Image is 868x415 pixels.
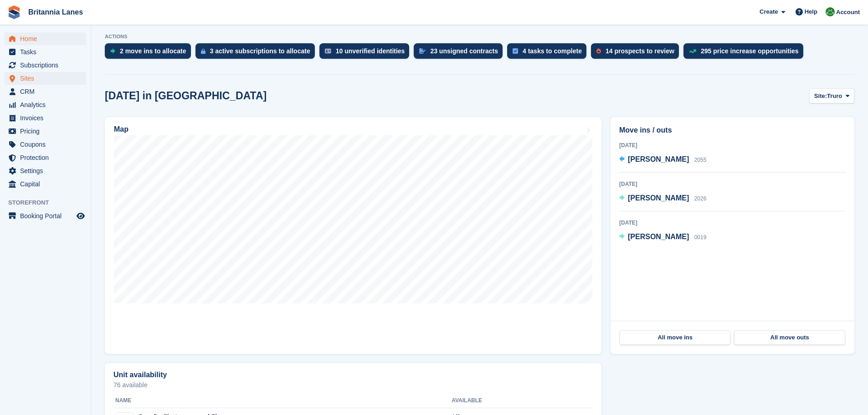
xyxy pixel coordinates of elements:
[201,48,205,54] img: active_subscription_to_allocate_icon-d502201f5373d7db506a760aba3b589e785aa758c864c3986d89f69b8ff3...
[105,34,854,40] p: ACTIONS
[452,394,539,408] th: Available
[606,47,674,55] div: 14 prospects to review
[596,48,601,54] img: prospect-51fa495bee0391a8d652442698ab0144808aea92771e9ea1ae160a38d050c398.svg
[689,49,696,53] img: price_increase_opportunities-93ffe204e8149a01c8c9dc8f82e8f89637d9d84a8eef4429ea346261dce0b2c0.svg
[619,141,846,149] div: [DATE]
[809,88,854,103] button: Site: Truro
[336,47,405,55] div: 10 unverified identities
[5,98,86,111] a: menu
[20,46,75,58] span: Tasks
[513,48,518,54] img: task-75834270c22a3079a89374b754ae025e5fb1db73e45f91037f5363f120a921f8.svg
[5,125,86,138] a: menu
[591,43,683,63] a: 14 prospects to review
[113,382,593,388] p: 76 available
[20,210,75,222] span: Booking Portal
[619,125,846,136] h2: Move ins / outs
[20,59,75,72] span: Subscriptions
[25,5,87,20] a: Britannia Lanes
[826,7,835,16] img: Matt Lane
[827,92,842,101] span: Truro
[619,193,706,205] a: [PERSON_NAME] 2026
[619,180,846,188] div: [DATE]
[20,72,75,85] span: Sites
[113,371,167,379] h2: Unit availability
[20,32,75,45] span: Home
[105,90,267,102] h2: [DATE] in [GEOGRAPHIC_DATA]
[760,7,778,16] span: Create
[694,195,707,202] span: 2026
[20,125,75,138] span: Pricing
[110,48,115,54] img: move_ins_to_allocate_icon-fdf77a2bb77ea45bf5b3d319d69a93e2d87916cf1d5bf7949dd705db3b84f3ca.svg
[20,138,75,151] span: Coupons
[414,43,507,63] a: 23 unsigned contracts
[836,8,860,17] span: Account
[619,154,706,166] a: [PERSON_NAME] 2055
[5,72,86,85] a: menu
[20,151,75,164] span: Protection
[619,231,706,243] a: [PERSON_NAME] 0019
[5,138,86,151] a: menu
[195,43,319,63] a: 3 active subscriptions to allocate
[701,47,799,55] div: 295 price increase opportunities
[507,43,591,63] a: 4 tasks to complete
[20,85,75,98] span: CRM
[523,47,582,55] div: 4 tasks to complete
[5,85,86,98] a: menu
[620,330,730,345] a: All move ins
[5,46,86,58] a: menu
[683,43,808,63] a: 295 price increase opportunities
[628,155,689,163] span: [PERSON_NAME]
[105,117,601,354] a: Map
[5,32,86,45] a: menu
[5,151,86,164] a: menu
[113,394,452,408] th: Name
[619,219,846,227] div: [DATE]
[75,210,86,221] a: Preview store
[105,43,195,63] a: 2 move ins to allocate
[8,198,91,207] span: Storefront
[20,164,75,177] span: Settings
[5,59,86,72] a: menu
[5,210,86,222] a: menu
[20,112,75,124] span: Invoices
[694,157,707,163] span: 2055
[20,98,75,111] span: Analytics
[210,47,310,55] div: 3 active subscriptions to allocate
[5,164,86,177] a: menu
[5,178,86,190] a: menu
[628,233,689,241] span: [PERSON_NAME]
[694,234,707,241] span: 0019
[419,48,426,54] img: contract_signature_icon-13c848040528278c33f63329250d36e43548de30e8caae1d1a13099fd9432cc5.svg
[430,47,498,55] div: 23 unsigned contracts
[114,125,128,133] h2: Map
[814,92,827,101] span: Site:
[325,48,331,54] img: verify_identity-adf6edd0f0f0b5bbfe63781bf79b02c33cf7c696d77639b501bdc392416b5a36.svg
[734,330,845,345] a: All move outs
[120,47,186,55] div: 2 move ins to allocate
[5,112,86,124] a: menu
[319,43,414,63] a: 10 unverified identities
[805,7,817,16] span: Help
[20,178,75,190] span: Capital
[628,194,689,202] span: [PERSON_NAME]
[7,5,21,19] img: stora-icon-8386f47178a22dfd0bd8f6a31ec36ba5ce8667c1dd55bd0f319d3a0aa187defe.svg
